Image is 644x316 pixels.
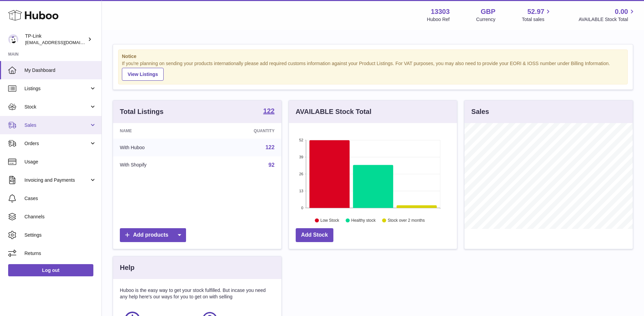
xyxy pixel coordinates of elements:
[25,40,100,45] span: [EMAIL_ADDRESS][DOMAIN_NAME]
[299,138,303,142] text: 52
[265,144,275,150] a: 122
[476,16,496,23] div: Currency
[527,7,544,16] span: 52.97
[320,218,339,223] text: Low Stock
[24,67,96,74] span: My Dashboard
[269,162,275,168] a: 92
[351,218,376,223] text: Healthy stock
[522,16,552,23] span: Total sales
[24,159,96,165] span: Usage
[8,264,93,276] a: Log out
[296,228,333,242] a: Add Stock
[120,287,275,300] p: Huboo is the easy way to get your stock fulfilled. But incase you need any help here's our ways f...
[578,16,636,23] span: AVAILABLE Stock Total
[24,85,89,92] span: Listings
[299,172,303,176] text: 26
[120,107,164,116] h3: Total Listings
[122,60,624,81] div: If you're planning on sending your products internationally please add required customs informati...
[120,263,134,272] h3: Help
[24,122,89,129] span: Sales
[301,206,303,210] text: 0
[120,228,186,242] a: Add products
[8,34,18,44] img: gaby.chen@tp-link.com
[113,156,204,174] td: With Shopify
[471,107,489,116] h3: Sales
[24,232,96,238] span: Settings
[578,7,636,23] a: 0.00 AVAILABLE Stock Total
[615,7,628,16] span: 0.00
[24,250,96,257] span: Returns
[263,107,274,116] a: 122
[296,107,371,116] h3: AVAILABLE Stock Total
[24,214,96,220] span: Channels
[113,139,204,156] td: With Huboo
[113,123,204,139] th: Name
[263,107,274,114] strong: 122
[427,16,450,23] div: Huboo Ref
[24,104,89,110] span: Stock
[299,155,303,159] text: 39
[24,177,89,183] span: Invoicing and Payments
[522,7,552,23] a: 52.97 Total sales
[24,140,89,147] span: Orders
[481,7,495,16] strong: GBP
[388,218,425,223] text: Stock over 2 months
[24,195,96,202] span: Cases
[299,189,303,193] text: 13
[25,33,86,46] div: TP-Link
[122,68,164,81] a: View Listings
[204,123,281,139] th: Quantity
[431,7,450,16] strong: 13303
[122,53,624,60] strong: Notice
